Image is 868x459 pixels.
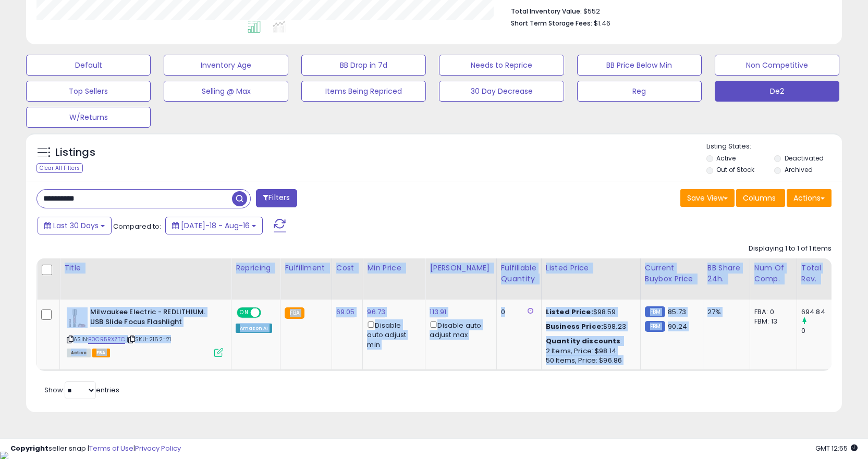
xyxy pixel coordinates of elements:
button: [DATE]-18 - Aug-16 [165,217,263,234]
button: Reg [577,81,702,102]
span: ON [238,308,251,317]
div: ASIN: [67,307,223,356]
span: | SKU: 2162-21 [127,335,171,343]
div: $98.23 [546,322,632,331]
div: Clear All Filters [36,163,83,173]
div: Repricing [236,263,276,274]
button: Non Competitive [715,55,839,76]
b: Business Price: [546,321,603,331]
div: : [546,337,632,346]
span: Last 30 Days [53,220,99,231]
div: 27% [707,307,742,317]
div: Current Buybox Price [645,263,699,284]
div: Num of Comp. [754,263,792,284]
div: $98.59 [546,307,632,317]
div: Min Price [367,263,421,274]
button: Inventory Age [164,55,288,76]
button: De2 [715,81,839,102]
button: Selling @ Max [164,81,288,102]
button: BB Price Below Min [577,55,702,76]
a: 96.73 [367,307,385,317]
div: Displaying 1 to 1 of 1 items [749,244,832,254]
p: Listing States: [706,142,842,152]
span: All listings currently available for purchase on Amazon [67,349,91,357]
b: Short Term Storage Fees: [511,19,592,28]
a: 69.05 [336,307,355,317]
div: BB Share 24h. [707,263,745,284]
b: Milwaukee Electric - REDLITHIUM. USB Slide Focus Flashlight [90,307,217,329]
button: Save View [680,189,735,207]
button: Top Sellers [26,81,151,102]
b: Total Inventory Value: [511,7,582,16]
a: 113.91 [430,307,446,317]
small: FBA [285,307,304,319]
div: FBA: 0 [754,307,789,317]
div: seller snap | | [10,444,181,454]
div: Total Rev. [801,263,839,284]
b: Quantity discounts [546,336,621,346]
div: Listed Price [546,263,636,274]
div: 0 [801,326,843,336]
button: W/Returns [26,107,151,128]
div: Fulfillable Quantity [501,263,537,284]
span: 2025-09-16 12:55 GMT [815,443,858,453]
label: Out of Stock [716,165,754,174]
li: $552 [511,4,824,17]
button: Actions [787,189,832,207]
div: Amazon AI [236,324,272,333]
small: FBM [645,306,665,317]
a: Privacy Policy [135,443,181,453]
span: OFF [260,308,276,317]
strong: Copyright [10,443,48,453]
div: 2 Items, Price: $98.14 [546,346,632,356]
span: Show: entries [44,385,119,395]
img: 41QBE3hRoIL._SL40_.jpg [67,307,88,328]
b: Listed Price: [546,307,593,317]
span: 85.73 [668,307,686,317]
button: Needs to Reprice [439,55,564,76]
div: Disable auto adjust min [367,319,417,350]
span: 90.24 [668,321,687,331]
div: Title [64,263,227,274]
h5: Listings [55,145,95,160]
label: Deactivated [785,154,824,163]
button: 30 Day Decrease [439,81,564,102]
label: Active [716,154,736,163]
small: FBM [645,321,665,332]
div: 50 Items, Price: $96.86 [546,356,632,365]
div: Disable auto adjust max [430,319,488,340]
span: $1.46 [594,18,610,28]
div: [PERSON_NAME] [430,263,492,274]
span: [DATE]-18 - Aug-16 [181,220,250,231]
span: Columns [743,193,776,203]
button: Items Being Repriced [301,81,426,102]
div: Fulfillment [285,263,327,274]
span: Compared to: [113,221,161,231]
a: B0CR5RXZTC [88,335,125,344]
div: FBM: 13 [754,317,789,326]
div: Cost [336,263,359,274]
button: Columns [736,189,785,207]
button: Filters [256,189,297,207]
div: 694.84 [801,307,843,317]
span: FBA [92,349,110,357]
div: 0 [501,307,533,317]
button: BB Drop in 7d [301,55,426,76]
button: Last 30 Days [38,217,112,234]
label: Archived [785,165,813,174]
a: Terms of Use [89,443,133,453]
button: Default [26,55,151,76]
